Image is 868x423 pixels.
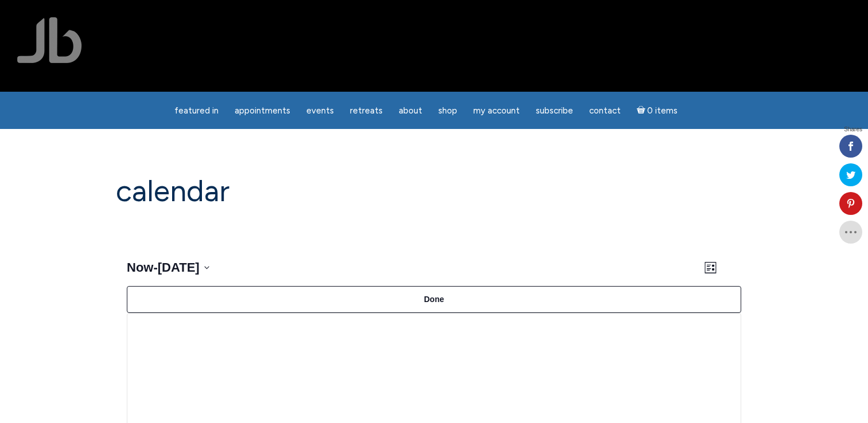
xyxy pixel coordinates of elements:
span: Subscribe [536,105,573,116]
a: Subscribe [529,100,580,122]
a: About [392,100,429,122]
span: Contact [589,105,621,116]
button: Now - [DATE] [127,258,209,277]
span: My Account [473,105,520,116]
button: Done [127,286,741,313]
span: 0 items [647,107,678,115]
span: About [399,105,422,116]
span: Shares [844,127,862,132]
a: Events [299,100,341,122]
a: Shop [431,100,464,122]
h1: Calendar [116,175,753,207]
span: Events [306,105,334,116]
span: - [153,258,157,277]
span: Shop [438,105,457,116]
img: Jamie Butler. The Everyday Medium [17,17,82,63]
a: Appointments [228,100,297,122]
span: Appointments [235,105,290,116]
span: Now [127,260,153,275]
a: Contact [582,100,628,122]
a: Cart0 items [630,99,685,122]
span: featured in [174,105,219,116]
span: [DATE] [158,260,200,275]
a: Retreats [343,100,390,122]
span: Retreats [350,105,383,116]
a: featured in [168,100,225,122]
a: My Account [466,100,527,122]
i: Cart [637,105,648,116]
